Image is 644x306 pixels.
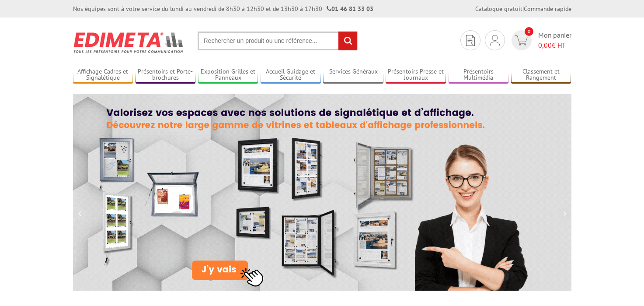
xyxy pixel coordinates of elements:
[338,32,357,50] input: rechercher
[509,30,571,50] a: devis rapide 0 Mon panier 0,00€ HT
[466,35,475,46] img: devis rapide
[136,68,196,82] a: Présentoirs et Porte-brochures
[475,5,522,13] a: Catalogue gratuit
[323,68,383,82] a: Services Généraux
[386,68,446,82] a: Présentoirs Presse et Journaux
[525,27,533,36] span: 0
[511,68,571,82] a: Classement et Rangement
[73,68,133,82] a: Affichage Cadres et Signalétique
[515,35,528,46] img: devis rapide
[490,35,500,46] img: devis rapide
[524,5,571,13] a: Commande rapide
[73,26,184,59] img: Présentoir, panneau, stand - Edimeta - PLV, affichage, mobilier bureau, entreprise
[198,68,258,82] a: Exposition Grilles et Panneaux
[538,41,552,49] span: 0,00
[261,68,321,82] a: Accueil Guidage et Sécurité
[327,5,373,13] strong: 01 46 81 33 03
[538,30,571,50] span: Mon panier
[475,4,571,13] div: |
[449,68,509,82] a: Présentoirs Multimédia
[198,32,358,50] input: Rechercher un produit ou une référence...
[73,4,373,13] div: Nos équipes sont à votre service du lundi au vendredi de 8h30 à 12h30 et de 13h30 à 17h30
[538,40,571,50] span: € HT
